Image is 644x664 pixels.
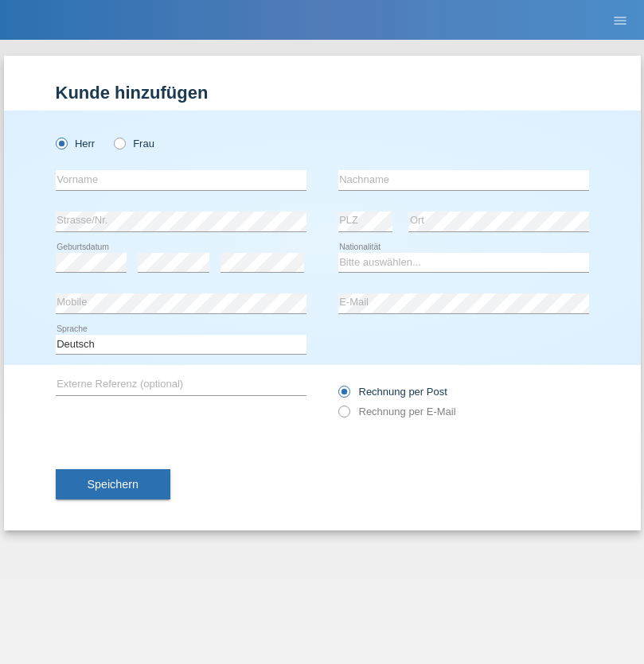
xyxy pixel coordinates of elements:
[338,406,456,417] label: Rechnung per E-Mail
[338,386,349,406] input: Rechnung per Post
[338,386,447,398] label: Rechnung per Post
[114,138,124,148] input: Frau
[88,478,139,491] span: Speichern
[612,13,628,29] i: menu
[56,469,170,499] button: Speichern
[56,138,96,149] label: Herr
[338,406,349,425] input: Rechnung per E-Mail
[114,138,154,149] label: Frau
[56,83,589,103] h1: Kunde hinzufügen
[56,138,66,148] input: Herr
[604,15,636,25] a: menu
